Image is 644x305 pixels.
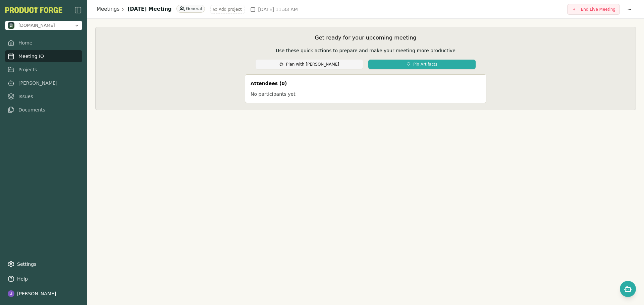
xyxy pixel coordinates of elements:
a: Home [5,37,82,49]
button: Close Sidebar [74,6,82,14]
button: Open chat [620,281,636,297]
button: [PERSON_NAME] [5,288,82,300]
a: Meeting IQ [5,50,82,62]
span: End Live Meeting [581,7,615,12]
img: methodic.work [8,22,14,29]
div: General [176,5,205,13]
button: Help [5,273,82,285]
a: Issues [5,90,82,102]
img: profile [8,290,14,297]
p: No participants yet [251,91,481,97]
img: sidebar [74,6,82,14]
button: PF-Logo [5,7,62,13]
span: methodic.work [18,22,55,28]
img: Product Forge [5,7,62,13]
button: Plan with [PERSON_NAME] [256,60,363,69]
button: End Live Meeting [567,4,620,15]
a: Documents [5,104,82,116]
p: Use these quick actions to prepare and make your meeting more productive [276,47,455,54]
a: Settings [5,258,82,270]
span: Add project [219,7,242,12]
a: Meetings [97,5,119,13]
a: [PERSON_NAME] [5,77,82,89]
h1: [DATE] Meeting [127,5,171,13]
button: Pin Artifacts [368,60,476,69]
h3: Attendees (0) [251,80,481,87]
button: Open organization switcher [5,21,82,30]
span: [DATE] 11:33 AM [258,6,298,13]
h2: Get ready for your upcoming meeting [276,34,455,42]
button: Add project [210,5,245,14]
a: Projects [5,64,82,76]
